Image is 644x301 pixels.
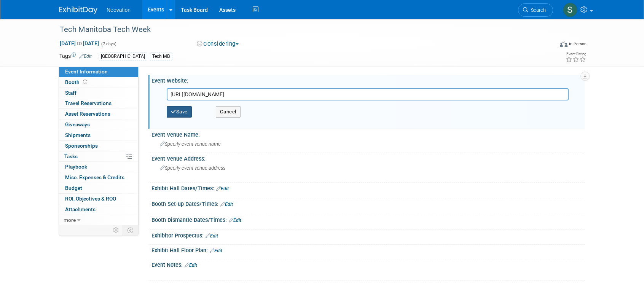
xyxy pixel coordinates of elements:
a: Edit [185,263,197,268]
button: Save [167,106,192,118]
a: Attachments [59,204,138,215]
div: Exhibitor Prospectus: [151,230,585,240]
span: Travel Reservations [65,100,112,106]
a: Edit [220,202,233,207]
a: Shipments [59,130,138,140]
div: Exhibit Hall Floor Plan: [151,245,585,255]
span: Specify event venue name [160,141,221,147]
a: Edit [210,248,222,253]
a: Tasks [59,151,138,162]
span: Playbook [65,164,87,170]
a: Edit [216,186,229,191]
a: Misc. Expenses & Credits [59,172,138,183]
div: Tech Manitoba Tech Week [57,23,542,37]
div: In-Person [569,41,587,47]
a: ROI, Objectives & ROO [59,194,138,204]
a: Travel Reservations [59,98,138,108]
input: Enter URL [167,88,569,100]
div: Event Venue Address: [151,153,585,162]
button: Considering [194,40,242,48]
span: Booth not reserved yet [81,79,89,85]
img: Susan Hurrell [563,3,577,17]
img: Format-Inperson.png [560,41,567,47]
div: Event Notes: [151,259,585,269]
span: Asset Reservations [65,111,110,117]
td: Tags [59,52,92,61]
span: Shipments [65,132,91,138]
span: to [76,40,83,46]
span: Attachments [65,206,96,212]
span: Budget [65,185,82,191]
a: Search [518,3,553,17]
div: Event Rating [566,52,586,56]
span: Event Information [65,68,108,75]
a: Giveaways [59,119,138,130]
div: Event Website: [151,75,585,84]
span: Sponsorships [65,143,98,149]
a: Staff [59,88,138,98]
span: [DATE] [DATE] [59,40,99,47]
span: Giveaways [65,121,90,127]
img: ExhibitDay [59,6,97,14]
span: ROI, Objectives & ROO [65,196,116,202]
button: Cancel [216,106,241,118]
a: Sponsorships [59,141,138,151]
span: Search [528,7,546,13]
td: Personalize Event Tab Strip [110,225,123,235]
div: Event Venue Name: [151,129,585,139]
a: Edit [79,54,92,59]
td: Toggle Event Tabs [123,225,139,235]
div: Event Format [508,40,587,51]
a: Edit [229,218,241,223]
span: (7 days) [100,41,116,46]
div: [GEOGRAPHIC_DATA] [99,53,147,61]
span: Neovation [107,7,131,13]
span: Specify event venue address [160,165,225,171]
span: Staff [65,90,77,96]
span: Booth [65,79,89,85]
a: Budget [59,183,138,193]
span: Tasks [64,153,78,159]
div: Exhibit Hall Dates/Times: [151,183,585,193]
div: Booth Set-up Dates/Times: [151,198,585,208]
span: Misc. Expenses & Credits [65,174,124,180]
div: Booth Dismantle Dates/Times: [151,214,585,224]
a: Event Information [59,67,138,77]
span: more [64,217,76,223]
a: more [59,215,138,225]
a: Asset Reservations [59,109,138,119]
a: Booth [59,77,138,88]
a: Edit [206,233,218,239]
a: Playbook [59,162,138,172]
div: Tech MB [150,53,172,61]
